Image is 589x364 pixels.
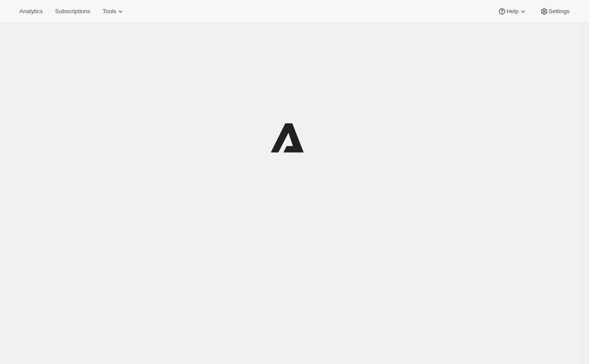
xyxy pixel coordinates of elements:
span: Subscriptions [55,8,90,15]
button: Analytics [14,5,48,18]
span: Settings [549,8,570,15]
button: Settings [534,5,575,18]
span: Tools [102,8,116,15]
span: Analytics [19,8,43,15]
button: Subscriptions [50,5,95,18]
span: Help [506,8,518,15]
button: Tools [97,5,130,18]
button: Help [492,5,532,18]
